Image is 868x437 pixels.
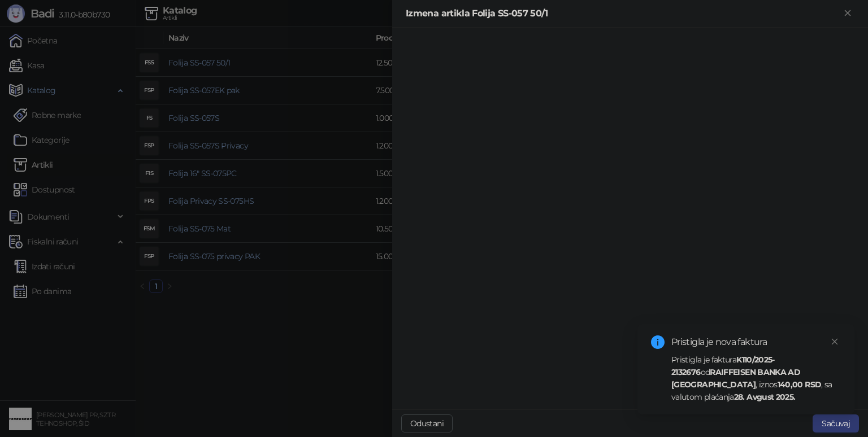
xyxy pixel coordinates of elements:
[831,338,839,346] span: close
[401,414,453,432] button: Odustani
[671,353,841,403] div: Pristigla je faktura od , iznos , sa valutom plaćanja
[671,355,775,377] strong: K110/2025-2132676
[778,379,822,390] strong: 140,00 RSD
[671,367,800,390] strong: RAIFFEISEN BANKA AD [GEOGRAPHIC_DATA]
[841,7,854,20] button: Zatvori
[828,335,841,348] a: Close
[734,392,796,402] strong: 28. Avgust 2025.
[671,335,841,349] div: Pristigla je nova faktura
[813,414,859,432] button: Sačuvaj
[651,335,665,349] span: info-circle
[406,7,841,20] div: Izmena artikla Folija SS-057 50/1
